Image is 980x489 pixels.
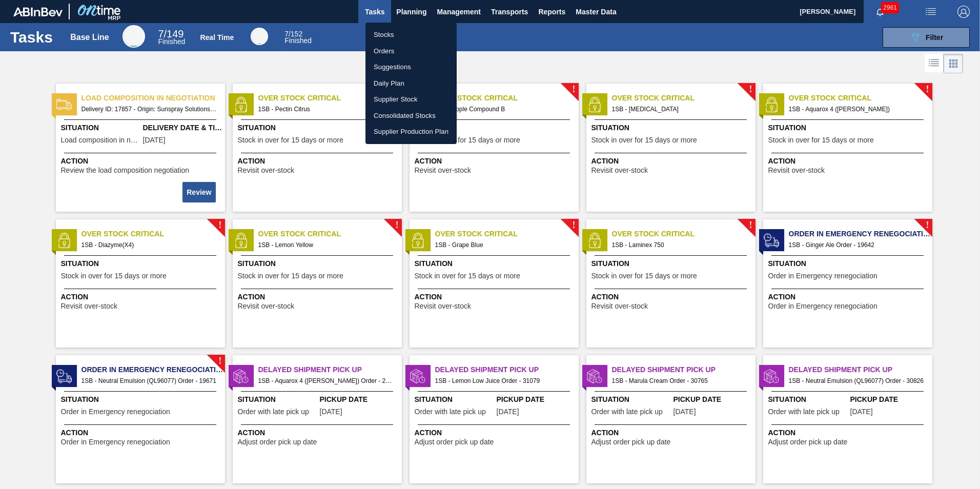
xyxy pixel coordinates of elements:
a: Suggestions [365,59,457,75]
a: Supplier Production Plan [365,124,457,140]
a: Stocks [365,27,457,43]
a: Consolidated Stocks [365,108,457,124]
a: Supplier Stock [365,91,457,108]
a: Daily Plan [365,75,457,92]
a: Orders [365,43,457,59]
